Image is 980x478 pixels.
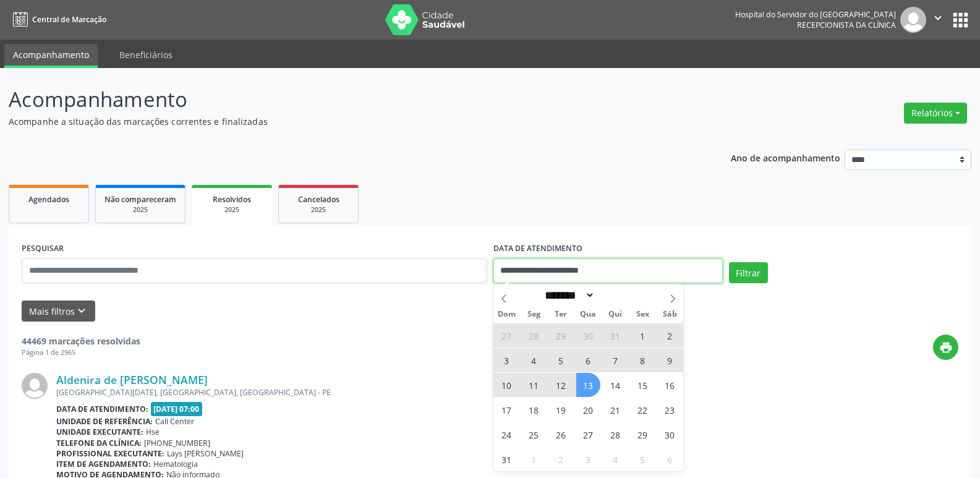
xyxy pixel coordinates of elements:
[931,11,945,25] i: 
[493,310,521,318] span: Dom
[56,416,153,427] b: Unidade de referência:
[522,323,546,348] span: Julho 28, 2025
[603,348,628,372] span: Agosto 7, 2025
[153,459,198,469] span: Hematologia
[576,422,600,446] span: Agosto 27, 2025
[495,422,519,446] span: Agosto 24, 2025
[167,448,244,459] span: Lays [PERSON_NAME]
[495,323,519,348] span: Julho 27, 2025
[22,335,140,347] strong: 44469 marcações resolvidas
[950,9,971,31] button: apps
[151,402,203,416] span: [DATE] 07:00
[900,7,926,33] img: img
[56,373,208,386] a: Aldenira de [PERSON_NAME]
[904,103,967,124] button: Relatórios
[144,438,210,448] span: [PHONE_NUMBER]
[146,427,160,437] span: Hse
[658,447,682,471] span: Setembro 6, 2025
[658,323,682,348] span: Agosto 2, 2025
[288,205,349,215] div: 2025
[549,398,573,422] span: Agosto 19, 2025
[656,310,683,318] span: Sáb
[631,447,655,471] span: Setembro 5, 2025
[522,447,546,471] span: Setembro 1, 2025
[56,459,151,469] b: Item de agendamento:
[939,341,953,354] i: print
[56,387,958,398] div: [GEOGRAPHIC_DATA][DATE], [GEOGRAPHIC_DATA], [GEOGRAPHIC_DATA] - PE
[603,447,628,471] span: Setembro 4, 2025
[56,404,148,414] b: Data de atendimento:
[576,323,600,348] span: Julho 30, 2025
[926,7,950,33] button: 
[933,335,958,360] button: print
[104,205,176,215] div: 2025
[200,205,263,215] div: 2025
[9,84,683,115] p: Acompanhamento
[22,301,95,322] button: Mais filtroskeyboard_arrow_down
[522,348,546,372] span: Agosto 4, 2025
[603,373,628,397] span: Agosto 14, 2025
[4,44,98,68] a: Acompanhamento
[658,398,682,422] span: Agosto 23, 2025
[603,323,628,348] span: Julho 31, 2025
[549,348,573,372] span: Agosto 5, 2025
[56,438,142,448] b: Telefone da clínica:
[631,348,655,372] span: Agosto 8, 2025
[549,422,573,446] span: Agosto 26, 2025
[541,289,595,302] select: Month
[111,44,181,66] a: Beneficiários
[495,398,519,422] span: Agosto 17, 2025
[22,239,64,258] label: PESQUISAR
[797,20,896,30] span: Recepcionista da clínica
[22,348,140,358] div: Página 1 de 2965
[522,373,546,397] span: Agosto 11, 2025
[549,447,573,471] span: Setembro 2, 2025
[522,422,546,446] span: Agosto 25, 2025
[631,373,655,397] span: Agosto 15, 2025
[602,310,629,318] span: Qui
[298,194,339,205] span: Cancelados
[576,398,600,422] span: Agosto 20, 2025
[56,427,143,437] b: Unidade executante:
[631,323,655,348] span: Agosto 1, 2025
[493,239,582,258] label: DATA DE ATENDIMENTO
[495,348,519,372] span: Agosto 3, 2025
[9,115,683,128] p: Acompanhe a situação das marcações correntes e finalizadas
[520,310,547,318] span: Seg
[22,373,48,399] img: img
[28,194,69,205] span: Agendados
[155,416,194,427] span: Call Center
[658,422,682,446] span: Agosto 30, 2025
[495,447,519,471] span: Agosto 31, 2025
[576,348,600,372] span: Agosto 6, 2025
[574,310,602,318] span: Qua
[603,422,628,446] span: Agosto 28, 2025
[75,304,88,318] i: keyboard_arrow_down
[631,398,655,422] span: Agosto 22, 2025
[9,9,106,30] a: Central de Marcação
[576,447,600,471] span: Setembro 3, 2025
[658,373,682,397] span: Agosto 16, 2025
[603,398,628,422] span: Agosto 21, 2025
[549,323,573,348] span: Julho 29, 2025
[547,310,574,318] span: Ter
[32,14,106,25] span: Central de Marcação
[658,348,682,372] span: Agosto 9, 2025
[729,262,768,283] button: Filtrar
[576,373,600,397] span: Agosto 13, 2025
[56,448,164,459] b: Profissional executante:
[731,150,840,165] p: Ano de acompanhamento
[495,373,519,397] span: Agosto 10, 2025
[213,194,251,205] span: Resolvidos
[522,398,546,422] span: Agosto 18, 2025
[549,373,573,397] span: Agosto 12, 2025
[735,9,896,20] div: Hospital do Servidor do [GEOGRAPHIC_DATA]
[104,194,176,205] span: Não compareceram
[631,422,655,446] span: Agosto 29, 2025
[629,310,656,318] span: Sex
